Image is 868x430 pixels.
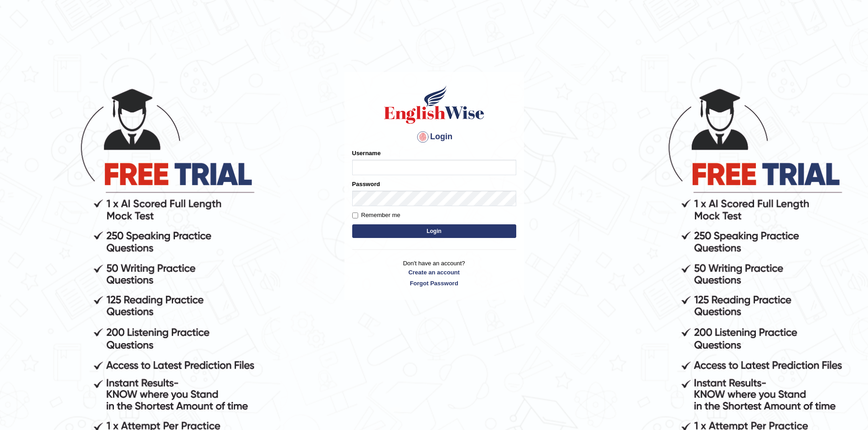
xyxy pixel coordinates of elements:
a: Create an account [352,268,516,277]
p: Don't have an account? [352,259,516,287]
a: Forgot Password [352,279,516,288]
label: Password [352,180,380,188]
input: Remember me [352,212,358,218]
h4: Login [352,130,516,144]
label: Username [352,149,381,157]
img: Logo of English Wise sign in for intelligent practice with AI [382,84,486,125]
label: Remember me [352,211,401,220]
button: Login [352,224,516,238]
